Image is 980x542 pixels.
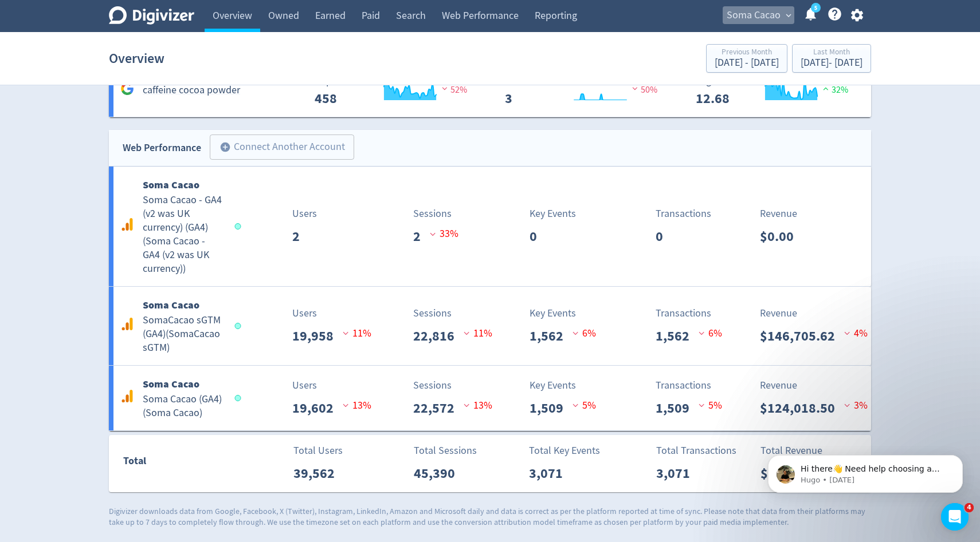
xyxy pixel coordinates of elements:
p: 0 [656,226,672,247]
p: 19,602 [292,398,343,418]
span: 52% [439,84,467,96]
p: 1,509 [530,398,573,418]
div: [DATE] - [DATE] [715,58,779,68]
p: Total Transactions [656,443,736,458]
p: Key Events [530,206,576,221]
button: Soma Cacao [723,6,794,25]
iframe: Intercom notifications message [751,431,980,511]
h5: Soma Cacao (GA4) ( Soma Cacao ) [143,393,224,420]
img: Profile image for Hugo [26,34,44,53]
a: 5 [811,3,821,13]
p: Transactions [656,378,711,393]
span: Data last synced: 13 Oct 2025, 6:01pm (AEDT) [235,395,245,401]
a: Soma CacaoSoma Cacao - GA4 (v2 was UK currency) (GA4)(Soma Cacao - GA4 (v2 was UK currency))Users... [109,167,871,286]
div: [DATE] - [DATE] [801,58,863,68]
span: Data last synced: 14 Oct 2025, 3:02pm (AEDT) [235,323,245,329]
b: Soma Cacao [143,178,199,192]
p: 22,816 [413,326,464,346]
p: Digivizer downloads data from Google, Facebook, X (Twitter), Instagram, LinkedIn, Amazon and Micr... [109,506,871,528]
svg: Avg. Position 12.68 [690,76,862,106]
p: 1,562 [656,326,699,346]
p: $0.00 [760,226,803,247]
p: 0 [530,226,546,247]
svg: Clicks 3 [499,76,671,106]
p: Total Sessions [414,443,477,458]
span: add_circle [219,141,231,153]
div: Last Month [801,48,863,58]
p: 45,390 [414,463,464,484]
span: Data last synced: 13 Oct 2025, 8:01pm (AEDT) [235,223,245,230]
p: 13 % [464,398,492,413]
span: Hi there👋 Need help choosing a plan? Send us a message 💬 [50,33,189,54]
b: Soma Cacao [143,298,199,312]
span: expand_more [783,10,794,21]
div: Previous Month [715,48,779,58]
p: 4 % [844,326,868,341]
p: Sessions [413,306,452,321]
p: 1,562 [530,326,573,346]
p: Total Key Events [529,443,600,458]
p: Sessions [413,206,452,221]
h5: SomaCacao sGTM (GA4) ( SomaCacao sGTM ) [143,314,224,355]
span: 4 [965,503,974,512]
p: 2 [413,226,430,247]
h1: Overview [109,40,164,77]
p: Transactions [656,206,711,221]
p: Users [292,306,317,321]
p: 2 [292,226,309,247]
span: 32% [820,84,848,96]
div: message notification from Hugo, 1w ago. Hi there👋 Need help choosing a plan? Send us a message 💬 [17,24,212,62]
b: Soma Cacao [143,377,199,391]
p: Users [292,378,317,393]
text: 5 [814,4,817,12]
a: caffeine cocoa powder Impressions 458 Impressions 458 52% Clicks 3 Clicks 3 50% Avg. Position 12.... [109,60,871,117]
p: 11 % [343,326,371,341]
iframe: Intercom live chat [941,503,969,531]
span: 50% [629,84,657,96]
p: 3 % [844,398,868,413]
img: negative-performance.svg [629,84,641,93]
p: 22,572 [413,398,464,418]
h5: caffeine cocoa powder [143,84,240,97]
svg: Impressions 458 [309,76,481,106]
h5: Soma Cacao - GA4 (v2 was UK currency) (GA4) ( Soma Cacao - GA4 (v2 was UK currency) ) [143,193,224,276]
p: Message from Hugo, sent 1w ago [50,44,198,54]
p: Revenue [760,378,797,393]
p: 19,958 [292,326,343,346]
img: negative-performance.svg [439,84,450,93]
p: Sessions [413,378,452,393]
p: 39,562 [293,463,344,484]
p: Revenue [760,206,797,221]
p: 3,071 [529,463,572,484]
a: Connect Another Account [201,136,354,160]
p: 6 % [573,326,596,341]
div: Web Performance [123,140,201,156]
p: Key Events [530,378,576,393]
div: Total [123,453,236,474]
p: Users [292,206,317,221]
button: Last Month[DATE]- [DATE] [792,44,871,73]
span: Soma Cacao [727,6,781,25]
button: Previous Month[DATE] - [DATE] [706,44,787,73]
p: 3,071 [656,463,699,484]
p: Transactions [656,306,711,321]
button: Connect Another Account [210,134,354,160]
p: 1,509 [656,398,699,418]
p: 11 % [464,326,492,341]
p: 33 % [430,226,458,242]
p: Revenue [760,306,797,321]
p: $124,018.50 [760,398,844,418]
a: Soma CacaoSoma Cacao (GA4)(Soma Cacao)Users19,602 13%Sessions22,572 13%Key Events1,509 5%Transact... [109,366,871,430]
img: positive-performance.svg [820,84,832,93]
p: 5 % [573,398,596,413]
p: 13 % [343,398,371,413]
p: Key Events [530,306,576,321]
p: $146,705.62 [760,326,844,346]
p: Total Users [293,443,343,458]
a: Soma CacaoSomaCacao sGTM (GA4)(SomaCacao sGTM)Users19,958 11%Sessions22,816 11%Key Events1,562 6%... [109,287,871,365]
